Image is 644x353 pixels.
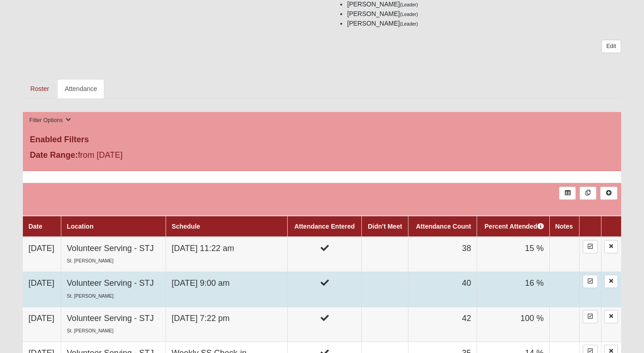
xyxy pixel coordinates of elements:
td: 40 [408,272,477,307]
td: 38 [408,237,477,272]
small: St. [PERSON_NAME] [67,293,113,299]
td: 42 [408,307,477,342]
td: [DATE] [23,307,61,342]
label: Date Range: [30,149,78,161]
a: Attendance Entered [294,223,354,230]
td: [DATE] 9:00 am [166,272,288,307]
small: St. [PERSON_NAME] [67,258,113,263]
a: Enter Attendance [583,275,598,288]
td: Volunteer Serving - STJ [61,272,166,307]
div: from [DATE] [23,149,222,164]
a: Date [28,223,42,230]
a: Location [67,223,93,230]
a: Merge Records into Merge Template [580,187,596,200]
a: Alt+N [600,187,617,200]
a: Delete [604,240,618,253]
a: Enter Attendance [583,240,598,253]
a: Schedule [172,223,200,230]
a: Roster [23,79,56,98]
button: Filter Options [27,116,74,125]
a: Notes [555,223,573,230]
a: Edit [601,40,621,53]
td: [DATE] [23,237,61,272]
small: (Leader) [400,21,418,27]
li: [PERSON_NAME] [347,19,621,28]
h4: Enabled Filters [30,135,614,145]
li: [PERSON_NAME] [347,9,621,19]
td: 15 % [477,237,550,272]
small: St. [PERSON_NAME] [67,328,113,333]
a: Percent Attended [484,223,543,230]
td: 100 % [477,307,550,342]
a: Attendance Count [416,223,471,230]
td: [DATE] [23,272,61,307]
a: Attendance [57,79,104,98]
a: Export to Excel [559,187,576,200]
td: Volunteer Serving - STJ [61,307,166,342]
td: 16 % [477,272,550,307]
a: Delete [604,275,618,288]
small: (Leader) [400,11,418,17]
a: Didn't Meet [368,223,402,230]
a: Delete [604,310,618,323]
td: [DATE] 11:22 am [166,237,288,272]
td: [DATE] 7:22 pm [166,307,288,342]
small: (Leader) [400,2,418,7]
td: Volunteer Serving - STJ [61,237,166,272]
a: Enter Attendance [583,310,598,323]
